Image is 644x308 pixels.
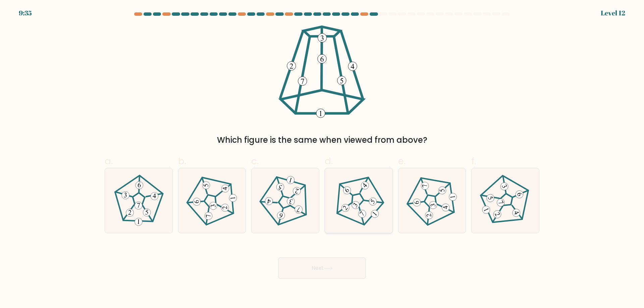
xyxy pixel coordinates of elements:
button: Next [278,257,366,279]
span: f. [471,155,476,168]
span: d. [325,155,333,168]
span: b. [178,155,186,168]
span: e. [398,155,406,168]
span: a. [105,155,113,168]
div: Level 12 [601,8,625,18]
span: c. [251,155,259,168]
div: Which figure is the same when viewed from above? [109,134,535,146]
div: 9:35 [19,8,32,18]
